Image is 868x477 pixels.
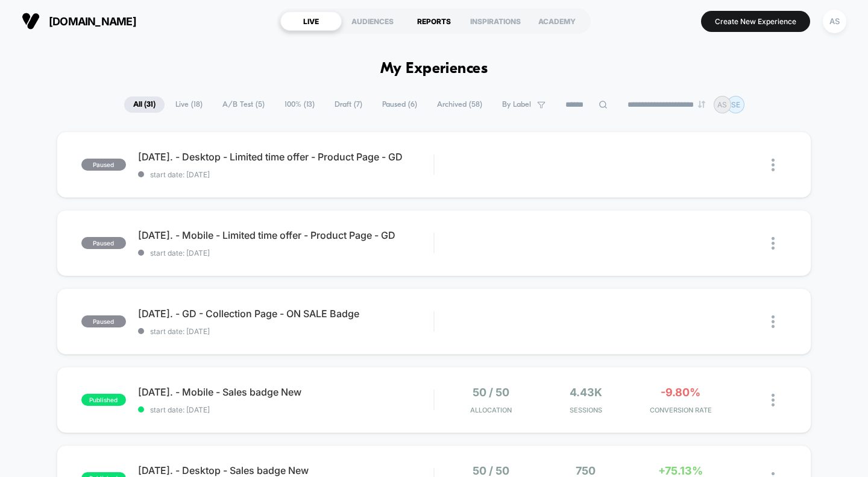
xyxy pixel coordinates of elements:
div: AUDIENCES [342,11,403,31]
span: start date: [DATE] [138,405,434,414]
span: CONVERSION RATE [637,406,725,414]
img: Visually logo [22,12,40,30]
span: 50 / 50 [473,464,509,477]
div: AS [823,10,846,33]
span: paused [81,159,126,171]
span: 50 / 50 [473,386,509,399]
span: start date: [DATE] [138,248,434,257]
span: start date: [DATE] [138,170,434,179]
p: SE [731,100,740,109]
span: Draft ( 7 ) [325,96,371,113]
div: INSPIRATIONS [465,11,526,31]
span: start date: [DATE] [138,327,434,336]
span: Paused ( 6 ) [373,96,426,113]
div: LIVE [280,11,342,31]
span: [DATE]. - Mobile - Limited time offer - Product Page - GD [138,229,434,241]
span: Live ( 18 ) [166,96,212,113]
span: published [81,394,126,406]
p: AS [717,100,727,109]
h1: My Experiences [380,60,488,78]
span: [DOMAIN_NAME] [49,15,136,28]
img: end [698,101,705,108]
img: close [772,237,775,250]
span: [DATE]. - Desktop - Limited time offer - Product Page - GD [138,151,434,163]
span: 100% ( 13 ) [275,96,324,113]
span: Allocation [470,406,512,414]
span: 4.43k [570,386,602,399]
button: Create New Experience [701,11,810,32]
span: paused [81,315,126,327]
span: All ( 31 ) [124,96,165,113]
span: paused [81,237,126,249]
span: [DATE]. - GD - Collection Page - ON SALE Badge [138,308,434,320]
button: [DOMAIN_NAME] [18,11,140,31]
div: REPORTS [403,11,465,31]
img: close [772,394,775,406]
button: AS [819,9,850,34]
div: ACADEMY [526,11,588,31]
span: -9.80% [661,386,700,399]
span: Sessions [541,406,630,414]
img: close [772,315,775,328]
span: [DATE]. - Mobile - Sales badge New [138,386,434,398]
span: A/B Test ( 5 ) [213,96,274,113]
span: [DATE]. - Desktop - Sales badge New [138,464,434,476]
span: +75.13% [658,464,703,477]
span: 750 [576,464,596,477]
span: Archived ( 58 ) [428,96,491,113]
span: By Label [502,100,531,109]
img: close [772,159,775,171]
